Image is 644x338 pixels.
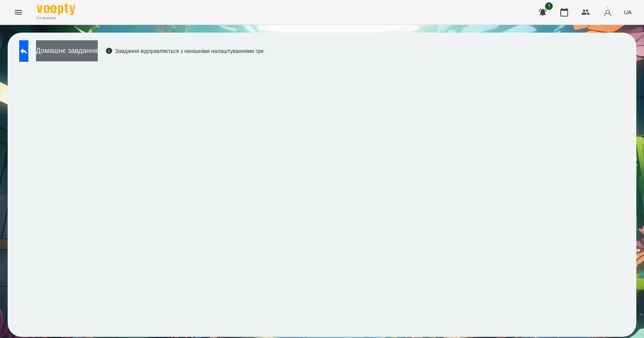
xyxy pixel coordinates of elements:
button: Menu [9,3,28,21]
span: UA [624,8,632,16]
img: avatar_s.png [602,7,613,18]
div: Завдання відправляється з нинішніми налаштуваннями гри [105,47,264,55]
button: Домашнє завдання [36,40,98,61]
img: Voopty Logo [37,4,75,15]
button: UA [621,5,635,19]
span: 1 [545,2,553,10]
span: For Business [37,16,75,21]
